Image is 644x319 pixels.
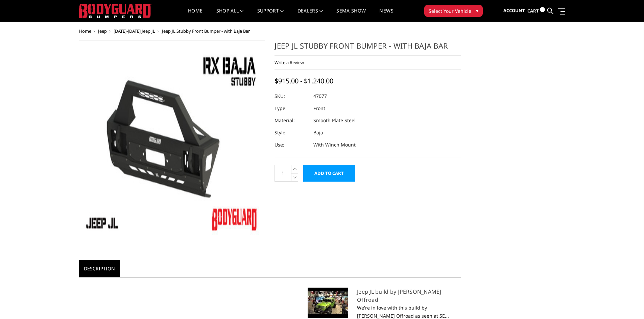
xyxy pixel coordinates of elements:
dd: 47077 [313,90,327,102]
a: SEMA Show [336,8,366,22]
a: shop all [216,8,244,22]
a: Account [503,2,525,20]
h5: Jeep JL build by [PERSON_NAME] Offroad [308,288,461,304]
dd: Smooth Plate Steel [313,114,356,127]
a: Support [257,8,284,22]
img: default.jpg [308,288,348,318]
dt: Material: [275,114,308,127]
span: Cart [527,8,539,14]
a: News [379,8,393,22]
a: Jeep JL Stubby Front Bumper - with Baja Bar [79,41,265,243]
dd: Baja [313,127,323,139]
dt: Type: [275,102,308,114]
dd: With Winch Mount [313,139,356,151]
dd: Front [313,102,325,114]
img: BODYGUARD BUMPERS [79,4,151,18]
input: Add to Cart [303,165,355,182]
span: Jeep JL Stubby Front Bumper - with Baja Bar [162,28,250,34]
a: Write a Review [275,59,304,65]
a: Description [79,260,120,277]
a: [DATE]-[DATE] Jeep JL [114,28,155,34]
a: Dealers [297,8,323,22]
dt: SKU: [275,90,308,102]
span: ▾ [476,7,478,14]
dt: Use: [275,139,308,151]
a: Home [188,8,202,22]
a: Cart [527,2,545,20]
h1: Jeep JL Stubby Front Bumper - with Baja Bar [275,41,461,56]
span: $915.00 - $1,240.00 [275,76,333,85]
img: Jeep JL Stubby Front Bumper - with Baja Bar [81,43,263,241]
span: Account [503,7,525,14]
dt: Style: [275,127,308,139]
a: Jeep [98,28,107,34]
span: Select Your Vehicle [429,7,471,15]
button: Select Your Vehicle [424,5,483,17]
a: Home [79,28,91,34]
